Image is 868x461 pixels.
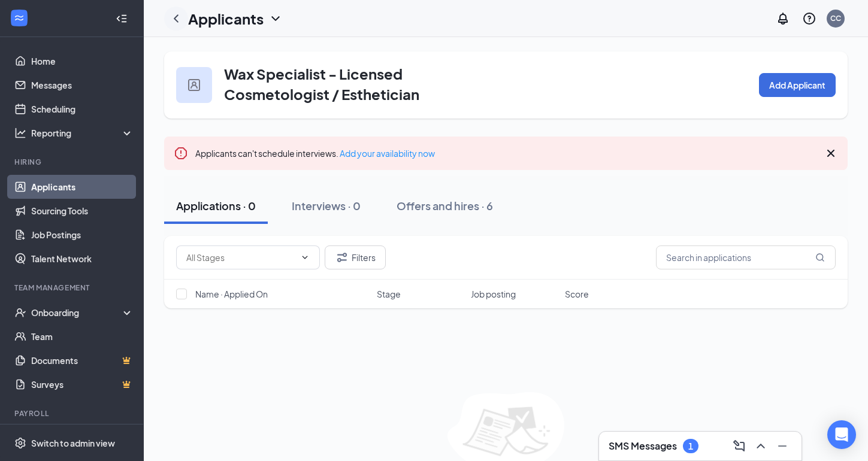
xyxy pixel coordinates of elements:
[169,11,183,26] svg: ChevronLeft
[815,253,825,262] svg: MagnifyingGlass
[300,253,310,262] svg: ChevronDown
[14,283,131,293] div: Team Management
[176,198,256,213] div: Applications · 0
[268,11,283,26] svg: ChevronDown
[335,250,349,265] svg: Filter
[195,148,435,159] span: Applicants can't schedule interviews.
[730,436,749,456] button: ComposeMessage
[188,79,200,91] img: user icon
[13,12,25,24] svg: WorkstreamLogo
[224,63,441,104] h3: Wax Specialist - Licensed Cosmetologist / Esthetician
[773,436,792,456] button: Minimize
[775,439,790,453] svg: Minimize
[195,288,268,300] span: Name · Applied On
[186,251,295,264] input: All Stages
[31,49,134,73] a: Home
[31,247,134,271] a: Talent Network
[14,408,131,418] div: Payroll
[116,13,128,25] svg: Collapse
[14,437,26,449] svg: Settings
[824,146,838,160] svg: Cross
[188,8,264,29] h1: Applicants
[827,420,856,449] div: Open Intercom Messenger
[292,198,361,213] div: Interviews · 0
[14,157,131,167] div: Hiring
[31,372,134,396] a: SurveysCrown
[174,146,188,160] svg: Error
[732,439,746,453] svg: ComposeMessage
[565,288,589,300] span: Score
[31,175,134,199] a: Applicants
[802,11,816,26] svg: QuestionInfo
[656,245,836,269] input: Search in applications
[31,437,115,449] div: Switch to admin view
[377,288,401,300] span: Stage
[751,436,770,456] button: ChevronUp
[609,439,677,453] h3: SMS Messages
[31,73,134,97] a: Messages
[471,288,516,300] span: Job posting
[31,97,134,121] a: Scheduling
[397,198,493,213] div: Offers and hires · 6
[776,11,790,26] svg: Notifications
[31,223,134,247] a: Job Postings
[31,348,134,372] a: DocumentsCrown
[754,439,768,453] svg: ChevronUp
[31,324,134,348] a: Team
[830,13,841,23] div: CC
[31,127,134,139] div: Reporting
[340,148,435,159] a: Add your availability now
[31,199,134,223] a: Sourcing Tools
[14,127,26,139] svg: Analysis
[31,307,123,319] div: Onboarding
[325,245,386,269] button: Filter Filters
[688,441,693,451] div: 1
[759,73,836,97] button: Add Applicant
[14,307,26,319] svg: UserCheck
